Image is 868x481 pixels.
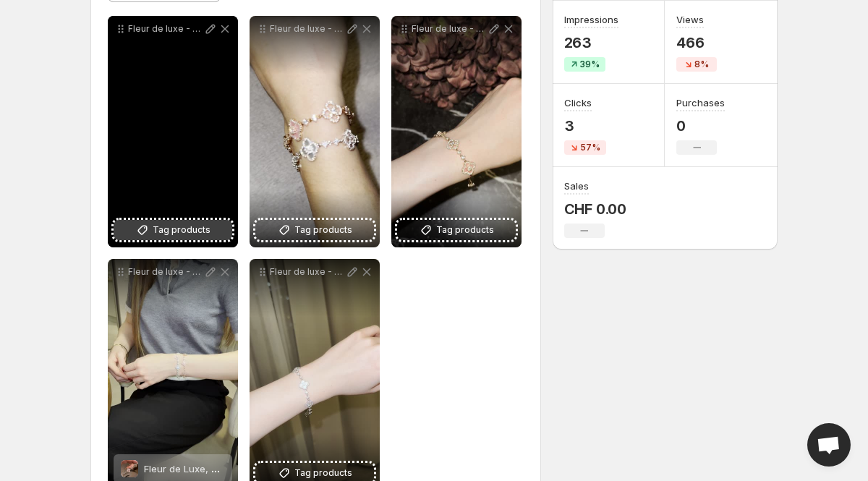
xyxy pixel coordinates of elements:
div: Fleur de luxe - Slide 2Tag products [391,16,522,247]
p: 466 [676,34,717,51]
span: Tag products [436,223,494,237]
h3: Sales [564,179,589,193]
p: Fleur de luxe - Slide 5 [128,23,203,35]
img: Fleur de Luxe, Armband [121,460,138,477]
span: Tag products [153,223,210,237]
p: 3 [564,117,606,135]
h3: Views [676,12,704,27]
p: 263 [564,34,618,51]
button: Tag products [114,220,232,240]
div: Fleur de luxe - Slide 5Tag products [108,16,238,247]
div: Fleur de luxe - Slide 3Tag products [250,16,380,247]
p: CHF 0.00 [564,200,626,218]
h3: Impressions [564,12,618,27]
span: 8% [694,59,709,70]
span: 39% [580,59,600,70]
span: Tag products [294,466,352,480]
span: Fleur de Luxe, Armband [144,463,252,474]
p: 0 [676,117,725,135]
span: 57% [580,142,600,153]
a: Open chat [807,423,851,467]
p: Fleur de luxe - Slide 2 [412,23,487,35]
button: Tag products [255,220,374,240]
p: Fleur de luxe - Slide 4 [128,266,203,278]
p: Fleur de luxe - Slide 3 [270,23,345,35]
p: Fleur de luxe - Slide 1 [270,266,345,278]
span: Tag products [294,223,352,237]
h3: Purchases [676,95,725,110]
h3: Clicks [564,95,592,110]
button: Tag products [397,220,516,240]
